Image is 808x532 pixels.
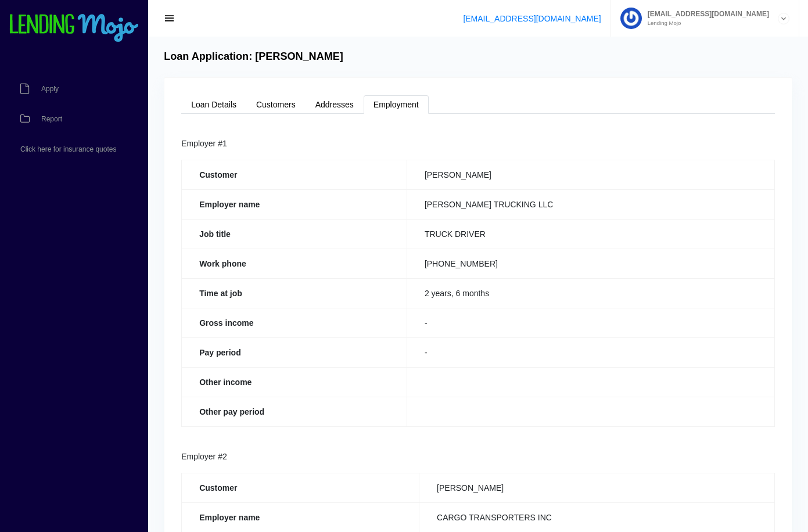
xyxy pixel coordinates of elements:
th: Pay period [182,337,407,367]
td: [PERSON_NAME] TRUCKING LLC [407,189,774,219]
td: [PERSON_NAME] [419,473,775,502]
a: Loan Details [181,95,246,114]
div: Employer #1 [181,137,775,151]
div: Employer #2 [181,450,775,464]
td: 2 years, 6 months [407,278,774,308]
th: Other pay period [182,397,407,426]
a: [EMAIL_ADDRESS][DOMAIN_NAME] [463,14,601,23]
span: Click here for insurance quotes [20,146,116,153]
img: Profile image [620,8,642,29]
a: Employment [364,95,429,114]
th: Job title [182,219,407,249]
td: CARGO TRANSPORTERS INC [419,502,775,532]
th: Customer [182,160,407,189]
td: [PERSON_NAME] [407,160,774,189]
small: Lending Mojo [642,20,769,26]
th: Work phone [182,249,407,278]
th: Time at job [182,278,407,308]
td: - [407,308,774,337]
span: [EMAIL_ADDRESS][DOMAIN_NAME] [642,10,769,17]
span: Report [41,116,62,123]
img: logo-small.png [9,14,139,43]
h4: Loan Application: [PERSON_NAME] [164,51,343,63]
a: Addresses [306,95,364,114]
th: Gross income [182,308,407,337]
td: TRUCK DRIVER [407,219,774,249]
th: Other income [182,367,407,397]
a: Customers [246,95,306,114]
th: Customer [182,473,419,502]
th: Employer name [182,189,407,219]
span: Apply [41,85,59,92]
td: - [407,337,774,367]
th: Employer name [182,502,419,532]
td: [PHONE_NUMBER] [407,249,774,278]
